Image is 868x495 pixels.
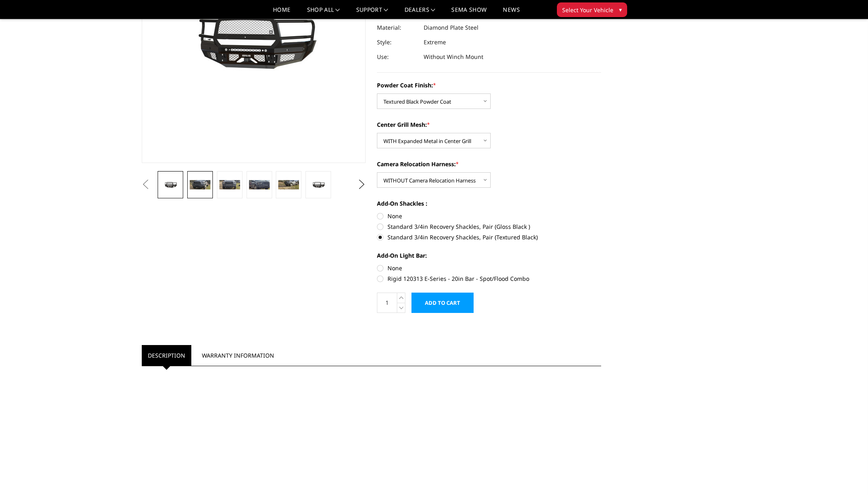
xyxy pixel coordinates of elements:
label: None [377,264,601,272]
label: Powder Coat Finish: [377,81,601,89]
a: Home [273,7,290,19]
img: 2019-2025 Ram 4500-5500 - FT Series - Extreme Front Bumper [190,180,210,189]
dd: Without Winch Mount [424,50,483,64]
label: Standard 3/4in Recovery Shackles, Pair (Gloss Black ) [377,222,601,231]
dt: Style: [377,35,418,50]
img: 2019-2025 Ram 4500-5500 - FT Series - Extreme Front Bumper [278,180,299,189]
img: 2019-2025 Ram 4500-5500 - FT Series - Extreme Front Bumper [249,180,270,189]
label: Camera Relocation Harness: [377,160,601,168]
img: 2019-2025 Ram 4500-5500 - FT Series - Extreme Front Bumper [219,180,240,189]
button: Next [355,178,368,191]
label: Center Grill Mesh: [377,120,601,129]
a: Description [142,345,191,366]
dt: Material: [377,20,418,35]
a: Warranty Information [196,345,280,366]
label: Standard 3/4in Recovery Shackles, Pair (Textured Black) [377,233,601,241]
button: Select Your Vehicle [557,2,627,17]
span: ▾ [619,5,622,14]
label: Add-On Light Bar: [377,251,601,260]
button: Previous [140,178,152,191]
label: None [377,212,601,220]
label: Rigid 120313 E-Series - 20in Bar - Spot/Flood Combo [377,274,601,283]
a: News [503,7,520,19]
a: Dealers [405,7,435,19]
img: 2019-2025 Ram 4500-5500 - FT Series - Extreme Front Bumper [308,180,329,189]
a: shop all [307,7,340,19]
span: Select Your Vehicle [562,6,613,14]
dt: Use: [377,50,418,64]
a: Support [356,7,388,19]
input: Add to Cart [411,293,474,313]
a: SEMA Show [451,7,487,19]
label: Add-On Shackles : [377,199,601,208]
dd: Extreme [424,35,446,50]
dd: Diamond Plate Steel [424,20,478,35]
